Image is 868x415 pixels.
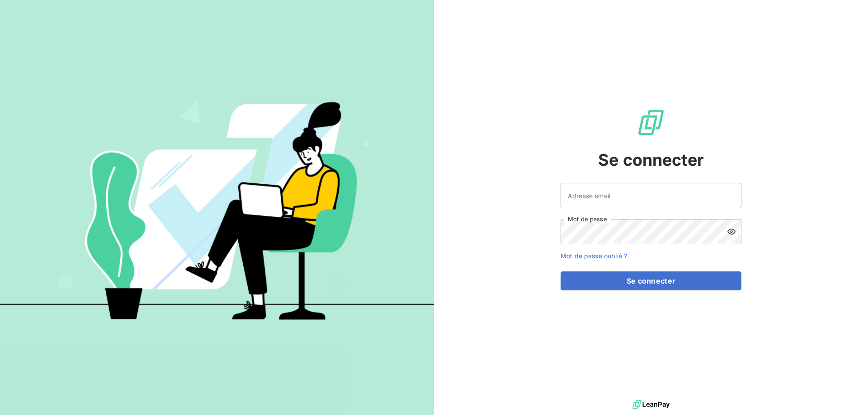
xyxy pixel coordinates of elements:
[637,108,665,137] img: Logo LeanPay
[561,183,741,208] input: placeholder
[561,252,627,260] a: Mot de passe oublié ?
[632,398,670,411] img: logo
[561,271,741,290] button: Se connecter
[598,148,704,172] span: Se connecter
